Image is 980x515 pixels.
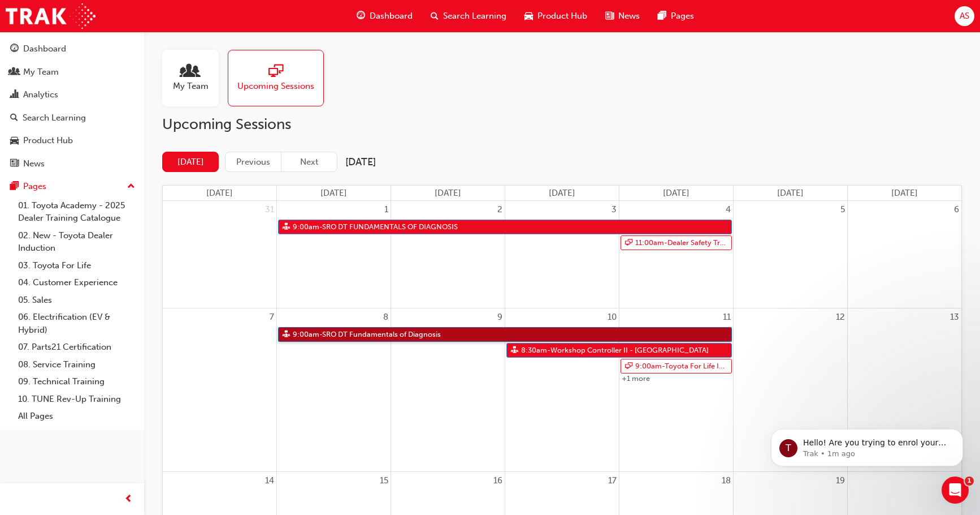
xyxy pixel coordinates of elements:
span: search-icon [10,113,18,123]
td: September 3, 2025 [505,201,619,308]
span: chart-icon [10,90,19,100]
td: September 12, 2025 [733,308,847,472]
span: guage-icon [10,44,19,54]
button: DashboardMy TeamAnalyticsSearch LearningProduct HubNews [5,36,140,176]
a: September 7, 2025 [267,308,276,326]
span: Product Hub [537,10,587,23]
a: September 18, 2025 [719,472,733,490]
span: news-icon [605,9,614,23]
a: September 11, 2025 [721,308,733,326]
span: Upcoming Sessions [237,80,314,93]
a: Monday [318,186,349,201]
div: Search Learning [23,111,86,125]
td: September 7, 2025 [163,308,277,472]
span: [DATE] [320,188,347,198]
a: 01. Toyota Academy - 2025 Dealer Training Catalogue [14,197,140,227]
iframe: Intercom live chat [942,477,969,504]
h2: Upcoming Sessions [162,115,962,134]
td: August 31, 2025 [163,201,277,308]
a: 06. Electrification (EV & Hybrid) [14,308,140,338]
td: September 9, 2025 [391,308,505,472]
a: 04. Customer Experience [14,274,140,291]
a: September 5, 2025 [838,201,847,218]
td: September 13, 2025 [847,308,961,472]
a: guage-iconDashboard [348,5,422,28]
a: My Team [162,50,228,106]
span: pages-icon [658,9,666,23]
td: September 2, 2025 [391,201,505,308]
div: Analytics [23,88,58,101]
span: sessionType_FACE_TO_FACE-icon [283,220,290,234]
span: [DATE] [891,188,918,198]
span: Dashboard [370,10,413,23]
a: September 10, 2025 [605,308,619,326]
a: pages-iconPages [649,5,703,28]
a: car-iconProduct Hub [515,5,596,28]
img: Trak [6,3,96,29]
a: Friday [775,186,806,201]
div: Pages [23,180,46,193]
a: Upcoming Sessions [228,50,333,106]
span: Search Learning [443,10,506,23]
a: September 2, 2025 [495,201,505,218]
a: September 8, 2025 [381,308,391,326]
button: Next [281,152,337,173]
a: All Pages [14,407,140,425]
a: 02. New - Toyota Dealer Induction [14,227,140,257]
a: September 15, 2025 [378,472,391,490]
span: pages-icon [10,182,19,192]
a: August 31, 2025 [263,201,276,218]
a: September 1, 2025 [382,201,391,218]
span: prev-icon [124,492,133,507]
a: News [5,153,140,174]
a: Sunday [204,186,235,201]
span: up-icon [127,179,135,194]
a: Dashboard [5,38,140,59]
a: 03. Toyota For Life [14,257,140,274]
span: sessionType_ONLINE_URL-icon [625,359,632,374]
a: Saturday [889,186,920,201]
a: September 6, 2025 [952,201,961,218]
a: September 14, 2025 [263,472,276,490]
a: Product Hub [5,130,140,151]
span: [DATE] [777,188,804,198]
a: September 16, 2025 [491,472,505,490]
span: [DATE] [435,188,461,198]
a: Analytics [5,84,140,105]
a: Thursday [661,186,692,201]
button: Previous [225,152,281,173]
h2: [DATE] [345,156,376,169]
span: 9:00am - Toyota For Life In Action - Virtual Classroom [635,359,730,374]
a: September 17, 2025 [606,472,619,490]
td: September 10, 2025 [505,308,619,472]
span: search-icon [431,9,439,23]
a: 05. Sales [14,291,140,309]
a: search-iconSearch Learning [422,5,515,28]
span: 1 [965,477,974,486]
button: Pages [5,176,140,197]
div: Product Hub [23,134,73,147]
div: News [23,157,45,170]
span: car-icon [524,9,533,23]
a: Wednesday [547,186,578,201]
span: people-icon [10,67,19,78]
div: Dashboard [23,42,66,55]
span: sessionType_ONLINE_URL-icon [268,64,283,80]
a: 10. TUNE Rev-Up Training [14,390,140,408]
button: AS [955,6,974,26]
td: September 11, 2025 [619,308,733,472]
span: 11:00am - Dealer Safety Training [635,236,730,250]
a: September 9, 2025 [495,308,505,326]
td: September 6, 2025 [847,201,961,308]
a: Show 1 more event [621,374,651,384]
span: [DATE] [663,188,690,198]
span: sessionType_ONLINE_URL-icon [625,236,632,250]
a: September 3, 2025 [609,201,619,218]
a: My Team [5,62,140,83]
span: 8:30am - Workshop Controller II - [GEOGRAPHIC_DATA] [521,344,709,358]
